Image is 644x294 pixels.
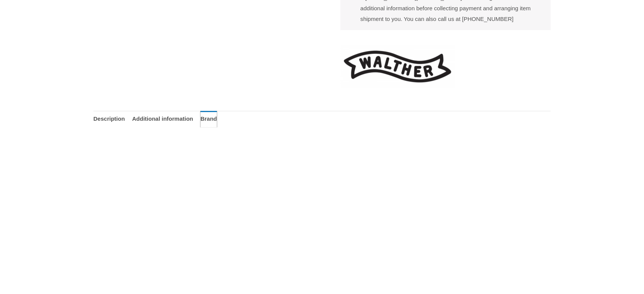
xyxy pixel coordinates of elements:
a: Description [93,111,125,127]
a: Additional information [132,111,193,127]
a: Walther [340,45,455,88]
a: Brand [200,111,217,127]
iframe: Customer reviews powered by Trustpilot [340,30,551,39]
